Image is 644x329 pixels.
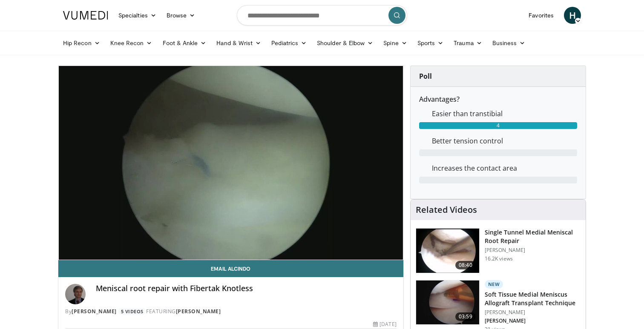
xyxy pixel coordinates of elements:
a: Business [487,34,531,51]
a: Email Alcindo [58,260,403,277]
a: 08:40 Single Tunnel Medial Meniscal Root Repair [PERSON_NAME] 16.2K views [416,228,581,273]
a: Browse [161,7,201,24]
video-js: Video Player [58,66,403,260]
a: Sports [412,34,449,51]
a: Hand & Wrist [211,34,266,51]
div: [DATE] [373,320,396,328]
h6: Advantages? [419,95,577,103]
p: New [485,280,503,289]
img: Avatar [65,284,86,304]
span: 03:59 [455,312,476,321]
dd: Increases the contact area [425,163,584,173]
dd: Better tension control [425,136,584,146]
a: Pediatrics [266,34,312,51]
p: [PERSON_NAME] [485,318,581,324]
a: Shoulder & Elbow [312,34,378,51]
a: Favorites [523,7,559,24]
img: 2707baef-ed28-494e-b200-3f97aa5b8346.150x105_q85_crop-smart_upscale.jpg [416,280,479,325]
p: 16.2K views [485,255,513,262]
a: 5 Videos [118,308,146,315]
span: 08:40 [455,261,476,269]
a: Specialties [113,7,161,24]
a: Trauma [448,34,487,51]
a: [PERSON_NAME] [72,308,117,315]
h4: Meniscal root repair with Fibertak Knotless [96,284,397,293]
h4: Related Videos [416,205,477,215]
img: ef04edc1-9bea-419b-8656-3c943423183a.150x105_q85_crop-smart_upscale.jpg [416,229,479,273]
h3: Soft Tissue Medial Meniscus Allograft Transplant Technique [485,290,581,307]
p: [PERSON_NAME] [485,247,581,254]
p: [PERSON_NAME] [485,309,581,316]
strong: Poll [419,72,432,81]
a: Foot & Ankle [158,34,212,51]
a: Hip Recon [58,34,105,51]
div: 4 [419,122,577,129]
a: Knee Recon [105,34,158,51]
div: By FEATURING [65,308,397,315]
a: H [564,7,581,24]
a: [PERSON_NAME] [176,308,221,315]
a: Spine [378,34,412,51]
dd: Easier than transtibial [425,109,584,119]
img: VuMedi Logo [63,11,108,20]
h3: Single Tunnel Medial Meniscal Root Repair [485,228,581,245]
input: Search topics, interventions [237,5,407,26]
